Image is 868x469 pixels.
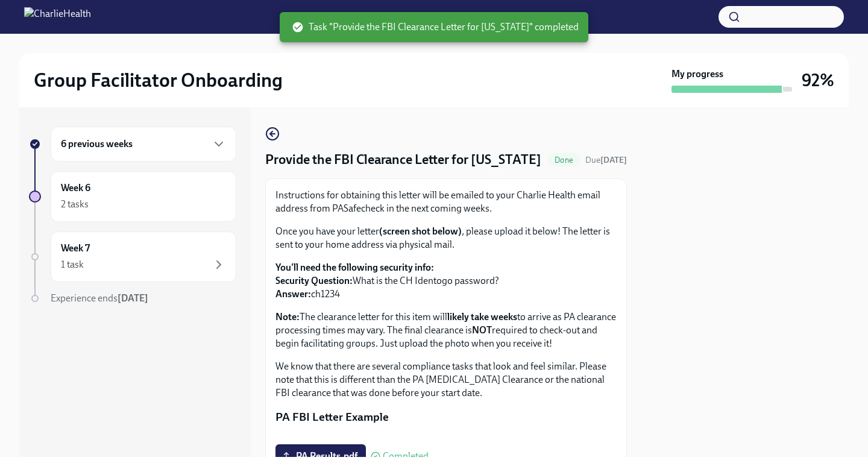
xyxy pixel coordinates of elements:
[275,262,434,273] strong: You'll need the following security info:
[275,310,617,350] p: The clearance letter for this item will to arrive as PA clearance processing times may vary. The ...
[585,154,627,166] span: September 16th, 2025 10:00
[34,68,283,92] h2: Group Facilitator Onboarding
[447,311,517,323] strong: likely take weeks
[275,261,617,301] p: What is the CH Identogo password? ch1234
[284,450,357,462] span: PA Results.pdf
[275,409,617,425] p: PA FBI Letter Example
[275,189,617,215] p: Instructions for obtaining this letter will be emailed to your Charlie Health email address from ...
[383,452,429,461] span: Completed
[585,155,627,165] span: Due
[275,225,617,251] p: Once you have your letter , please upload it below! The letter is sent to your home address via p...
[29,171,236,222] a: Week 62 tasks
[292,20,579,34] span: Task "Provide the FBI Clearance Letter for [US_STATE]" completed
[61,242,90,255] h6: Week 7
[24,7,91,27] img: CharlieHealth
[118,292,148,304] strong: [DATE]
[379,225,462,237] strong: (screen shot below)
[275,360,617,400] p: We know that there are several compliance tasks that look and feel similar. Please note that this...
[275,311,300,323] strong: Note:
[51,292,148,304] span: Experience ends
[275,288,311,300] strong: Answer:
[61,198,89,211] div: 2 tasks
[275,275,353,286] strong: Security Question:
[61,258,84,271] div: 1 task
[547,156,580,165] span: Done
[600,155,627,165] strong: [DATE]
[51,127,236,162] div: 6 previous weeks
[275,444,366,468] label: PA Results.pdf
[265,151,541,169] h4: Provide the FBI Clearance Letter for [US_STATE]
[29,231,236,282] a: Week 71 task
[802,69,834,91] h3: 92%
[61,137,133,151] h6: 6 previous weeks
[472,324,492,336] strong: NOT
[61,181,90,195] h6: Week 6
[671,68,723,81] strong: My progress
